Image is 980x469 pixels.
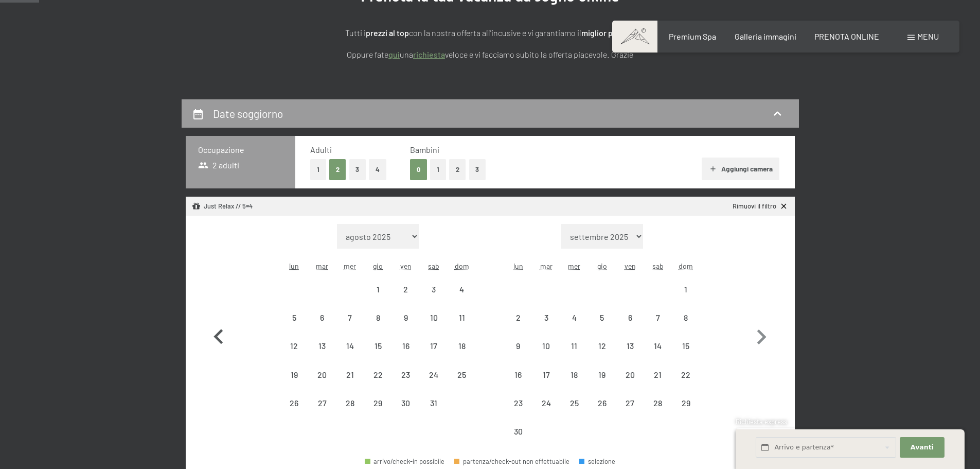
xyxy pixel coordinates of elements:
[213,107,283,120] h2: Date soggiorno
[280,389,308,417] div: arrivo/check-in non effettuabile
[308,389,336,417] div: arrivo/check-in non effettuabile
[917,31,939,41] span: Menu
[588,389,616,417] div: arrivo/check-in non effettuabile
[280,304,308,332] div: arrivo/check-in non effettuabile
[616,361,644,389] div: arrivo/check-in non effettuabile
[369,159,386,180] button: 4
[198,144,283,155] h3: Occupazione
[560,389,588,417] div: arrivo/check-in non effettuabile
[308,304,336,332] div: arrivo/check-in non effettuabile
[336,332,364,360] div: arrivo/check-in non effettuabile
[364,275,392,303] div: Thu Oct 01 2026
[561,371,587,396] div: 18
[233,48,747,61] p: Oppure fate una veloce e vi facciamo subito la offerta piacevole. Grazie
[420,332,448,360] div: arrivo/check-in non effettuabile
[420,389,448,417] div: Sat Oct 31 2026
[393,371,419,396] div: 23
[814,31,879,41] span: PRENOTA ONLINE
[337,371,363,396] div: 21
[911,443,934,452] span: Avanti
[669,31,716,41] span: Premium Spa
[673,314,699,339] div: 8
[644,361,672,389] div: arrivo/check-in non effettuabile
[746,224,776,446] button: Mese successivo
[392,361,420,389] div: Fri Oct 23 2026
[309,314,335,339] div: 6
[420,304,448,332] div: arrivo/check-in non effettuabile
[192,202,253,211] div: Just Relax // 5=4
[532,389,560,417] div: Tue Nov 24 2026
[309,342,335,368] div: 13
[413,49,445,59] a: richiesta
[616,332,644,360] div: Fri Nov 13 2026
[336,304,364,332] div: Wed Oct 07 2026
[617,371,643,396] div: 20
[540,262,553,270] abbr: martedì
[505,314,531,339] div: 2
[672,275,700,303] div: arrivo/check-in non effettuabile
[392,275,420,303] div: Fri Oct 02 2026
[672,332,700,360] div: Sun Nov 15 2026
[504,304,532,332] div: arrivo/check-in non effettuabile
[532,361,560,389] div: Tue Nov 17 2026
[392,304,420,332] div: Fri Oct 09 2026
[280,389,308,417] div: Mon Oct 26 2026
[448,275,475,303] div: arrivo/check-in non effettuabile
[505,342,531,368] div: 9
[644,332,672,360] div: arrivo/check-in non effettuabile
[504,332,532,360] div: Mon Nov 09 2026
[393,314,419,339] div: 9
[588,361,616,389] div: Thu Nov 19 2026
[588,389,616,417] div: Thu Nov 26 2026
[421,371,447,396] div: 24
[373,262,383,270] abbr: giovedì
[504,389,532,417] div: arrivo/check-in non effettuabile
[449,342,474,368] div: 18
[532,361,560,389] div: arrivo/check-in non effettuabile
[645,371,671,396] div: 21
[448,332,475,360] div: Sun Oct 18 2026
[336,361,364,389] div: arrivo/check-in non effettuabile
[561,314,587,339] div: 4
[644,389,672,417] div: arrivo/check-in non effettuabile
[532,304,560,332] div: Tue Nov 03 2026
[308,332,336,360] div: Tue Oct 13 2026
[448,361,475,389] div: arrivo/check-in non effettuabile
[735,31,796,41] span: Galleria immagini
[421,314,447,339] div: 10
[392,389,420,417] div: arrivo/check-in non effettuabile
[645,342,671,368] div: 14
[420,332,448,360] div: Sat Oct 17 2026
[560,389,588,417] div: Wed Nov 25 2026
[233,26,747,40] p: Tutti i con la nostra offerta all'incusive e vi garantiamo il !
[673,371,699,396] div: 22
[410,145,439,154] span: Bambini
[388,49,400,59] a: quì
[454,458,569,465] div: partenza/check-out non effettuabile
[469,159,486,180] button: 3
[448,361,475,389] div: Sun Oct 25 2026
[505,427,531,453] div: 30
[617,342,643,368] div: 13
[616,304,644,332] div: arrivo/check-in non effettuabile
[617,399,643,425] div: 27
[448,304,475,332] div: Sun Oct 11 2026
[316,262,328,270] abbr: martedì
[337,399,363,425] div: 28
[392,332,420,360] div: arrivo/check-in non effettuabile
[616,361,644,389] div: Fri Nov 20 2026
[560,361,588,389] div: Wed Nov 18 2026
[392,304,420,332] div: arrivo/check-in non effettuabile
[280,361,308,389] div: arrivo/check-in non effettuabile
[336,389,364,417] div: Wed Oct 28 2026
[589,342,615,368] div: 12
[392,389,420,417] div: Fri Oct 30 2026
[532,389,560,417] div: arrivo/check-in non effettuabile
[364,361,392,389] div: arrivo/check-in non effettuabile
[568,262,580,270] abbr: mercoledì
[337,314,363,339] div: 7
[644,389,672,417] div: Sat Nov 28 2026
[673,342,699,368] div: 15
[560,332,588,360] div: Wed Nov 11 2026
[336,389,364,417] div: arrivo/check-in non effettuabile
